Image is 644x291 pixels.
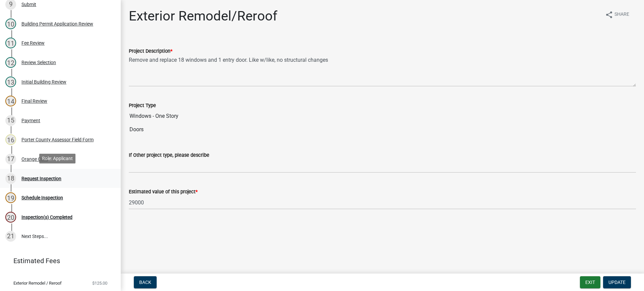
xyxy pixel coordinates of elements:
div: 13 [5,77,16,87]
div: 21 [5,231,16,242]
span: $125.00 [92,281,107,285]
div: 16 [5,134,16,145]
div: 12 [5,57,16,68]
div: Initial Building Review [21,80,66,84]
div: Submit [21,2,36,7]
div: Building Permit Application Review [21,21,93,26]
label: Project Description [129,49,172,54]
label: Estimated value of this project [129,190,198,194]
span: Back [139,280,151,285]
div: Role: Applicant [39,154,75,163]
span: Share [614,11,629,19]
div: Porter County Assessor Field Form [21,137,94,142]
div: Review Selection [21,60,56,65]
div: 20 [5,212,16,223]
button: shareShare [600,8,635,21]
div: 18 [5,173,16,184]
div: 15 [5,115,16,126]
div: Schedule Inspection [21,195,63,200]
div: 14 [5,96,16,106]
div: 10 [5,18,16,29]
div: Final Review [21,99,47,103]
span: Exterior Remodel / Reroof [13,281,62,285]
h1: Exterior Remodel/Reroof [129,8,277,24]
div: 11 [5,38,16,48]
button: Exit [580,276,600,288]
div: 19 [5,192,16,203]
div: Request Inspection [21,176,61,181]
div: Payment [21,118,40,123]
div: Inspection(s) Completed [21,215,72,220]
div: Orange Card [21,157,48,161]
button: Back [134,276,157,288]
label: Project Type [129,103,156,108]
span: Update [608,280,626,285]
div: Fee Review [21,41,45,45]
a: Estimated Fees [5,254,110,268]
button: Update [603,276,631,288]
label: If Other project type, please describe [129,153,209,158]
div: 17 [5,154,16,164]
i: share [605,11,613,19]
